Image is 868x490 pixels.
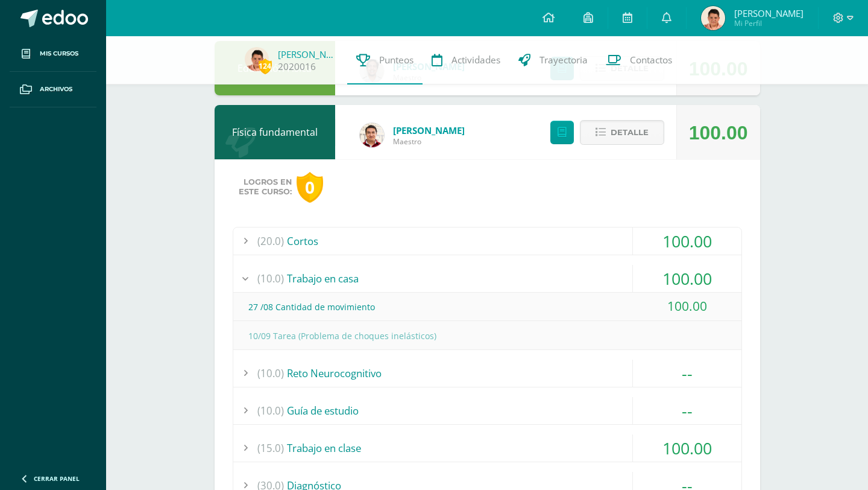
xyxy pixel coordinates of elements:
span: Detalle [611,121,649,144]
span: Cerrar panel [34,474,80,483]
img: c7f6891603fb5af6efb770ab50e2a5d8.png [701,6,725,30]
div: Cortos [233,227,741,255]
div: 100.00 [633,434,741,462]
a: 2020016 [278,60,316,73]
img: 76b79572e868f347d82537b4f7bc2cf5.png [360,123,384,147]
button: Detalle [580,120,664,145]
span: 124 [259,59,272,74]
span: (10.0) [257,397,284,424]
div: 100.00 [633,265,741,292]
span: (20.0) [257,227,284,255]
div: Trabajo en clase [233,434,741,462]
a: Punteos [347,36,423,84]
a: Mis cursos [10,36,96,72]
div: Guía de estudio [233,397,741,424]
div: 100.00 [633,227,741,255]
div: 0 [297,172,323,203]
a: Trayectoria [509,36,597,84]
span: Logros en este curso: [239,177,292,197]
a: Actividades [423,36,509,84]
span: Actividades [451,54,500,66]
div: Trabajo en casa [233,265,741,292]
a: Contactos [597,36,681,84]
div: Reto Neurocognitivo [233,360,741,387]
div: Física fundamental [215,105,335,159]
span: (15.0) [257,434,284,462]
a: [PERSON_NAME] [278,48,338,60]
span: Mis cursos [40,49,78,59]
span: [PERSON_NAME] [734,7,804,19]
span: Maestro [393,136,465,147]
span: (10.0) [257,265,284,292]
span: Mi Perfil [734,18,804,28]
div: 100.00 [689,106,748,160]
img: c7f6891603fb5af6efb770ab50e2a5d8.png [245,47,269,71]
span: (10.0) [257,360,284,387]
span: Punteos [379,54,414,66]
span: Archivos [40,84,72,94]
div: -- [633,397,741,424]
a: [PERSON_NAME] [393,124,465,136]
div: 100.00 [633,293,741,320]
a: Archivos [10,72,96,107]
div: -- [633,360,741,387]
div: 27 /08 Cantidad de movimiento [233,293,741,320]
span: Contactos [630,54,672,66]
div: 10/09 Tarea (Problema de choques inelásticos) [233,322,741,349]
span: Trayectoria [539,54,588,66]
